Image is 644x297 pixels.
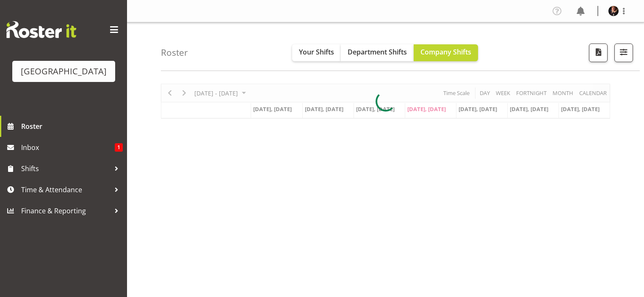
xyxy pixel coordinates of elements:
[21,120,123,133] span: Roster
[21,204,110,217] span: Finance & Reporting
[21,162,110,175] span: Shifts
[21,65,107,78] div: [GEOGRAPHIC_DATA]
[292,44,341,61] button: Your Shifts
[614,44,633,62] button: Filter Shifts
[299,47,334,57] span: Your Shifts
[21,141,115,154] span: Inbox
[420,47,471,57] span: Company Shifts
[589,44,608,62] button: Download a PDF of the roster according to the set date range.
[341,44,414,61] button: Department Shifts
[348,47,407,57] span: Department Shifts
[608,6,619,16] img: michelle-englehardt77a61dd232cbae36c93d4705c8cf7ee3.png
[414,44,478,61] button: Company Shifts
[21,183,110,196] span: Time & Attendance
[161,48,188,57] h4: Roster
[115,143,123,152] span: 1
[6,21,76,38] img: Rosterit website logo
